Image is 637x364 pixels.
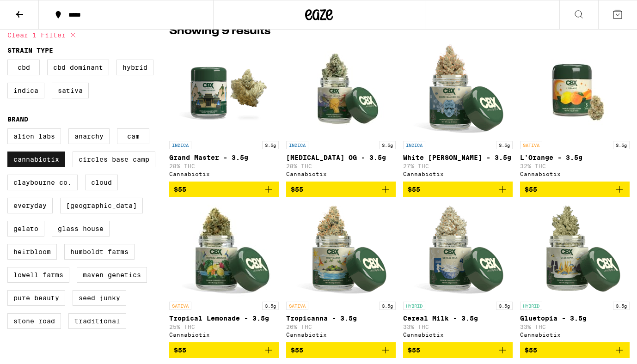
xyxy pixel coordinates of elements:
[613,141,630,149] p: 3.5g
[178,205,270,297] img: Cannabiotix - Tropical Lemonade - 3.5g
[520,182,630,197] button: Add to bag
[7,152,65,167] label: Cannabiotix
[529,44,621,136] img: Cannabiotix - L'Orange - 3.5g
[403,324,513,330] p: 33% THC
[286,324,396,330] p: 26% THC
[403,315,513,322] p: Cereal Milk - 3.5g
[286,163,396,169] p: 28% THC
[7,267,69,283] label: Lowell Farms
[520,141,542,149] p: SATIVA
[403,332,513,338] div: Cannabiotix
[412,44,504,136] img: Cannabiotix - White Walker OG - 3.5g
[169,324,279,330] p: 25% THC
[295,44,387,136] img: Cannabiotix - Jet Lag OG - 3.5g
[85,175,118,190] label: Cloud
[286,171,396,177] div: Cannabiotix
[520,171,630,177] div: Cannabiotix
[7,290,65,306] label: Pure Beauty
[286,342,396,358] button: Add to bag
[169,44,279,182] a: Open page for Grand Master - 3.5g from Cannabiotix
[379,141,396,149] p: 3.5g
[286,205,396,342] a: Open page for Tropicanna - 3.5g from Cannabiotix
[403,171,513,177] div: Cannabiotix
[68,128,110,144] label: Anarchy
[403,154,513,161] p: White [PERSON_NAME] - 3.5g
[496,141,513,149] p: 3.5g
[7,221,44,237] label: Gelato
[174,346,186,354] span: $55
[403,205,513,342] a: Open page for Cereal Milk - 3.5g from Cannabiotix
[73,152,155,167] label: Circles Base Camp
[520,44,630,182] a: Open page for L'Orange - 3.5g from Cannabiotix
[520,302,542,310] p: HYBRID
[169,163,279,169] p: 28% THC
[408,186,420,193] span: $55
[286,44,396,182] a: Open page for Jet Lag OG - 3.5g from Cannabiotix
[529,205,621,297] img: Cannabiotix - Gluetopia - 3.5g
[64,244,135,260] label: Humboldt Farms
[7,24,79,47] button: Clear 1 filter
[613,302,630,310] p: 3.5g
[262,141,279,149] p: 3.5g
[169,182,279,197] button: Add to bag
[169,332,279,338] div: Cannabiotix
[403,342,513,358] button: Add to bag
[403,44,513,182] a: Open page for White Walker OG - 3.5g from Cannabiotix
[7,60,40,75] label: CBD
[178,44,270,136] img: Cannabiotix - Grand Master - 3.5g
[7,313,61,329] label: Stone Road
[286,182,396,197] button: Add to bag
[520,315,630,322] p: Gluetopia - 3.5g
[174,186,186,193] span: $55
[169,205,279,342] a: Open page for Tropical Lemonade - 3.5g from Cannabiotix
[6,6,67,14] span: Hi. Need any help?
[7,198,53,213] label: Everyday
[403,182,513,197] button: Add to bag
[169,302,191,310] p: SATIVA
[47,60,109,75] label: CBD Dominant
[379,302,396,310] p: 3.5g
[169,24,270,39] p: Showing 9 results
[520,205,630,342] a: Open page for Gluetopia - 3.5g from Cannabiotix
[7,128,61,144] label: Alien Labs
[291,186,303,193] span: $55
[169,141,191,149] p: INDICA
[262,302,279,310] p: 3.5g
[116,60,153,75] label: Hybrid
[77,267,147,283] label: Maven Genetics
[408,346,420,354] span: $55
[286,154,396,161] p: [MEDICAL_DATA] OG - 3.5g
[286,315,396,322] p: Tropicanna - 3.5g
[403,163,513,169] p: 27% THC
[169,315,279,322] p: Tropical Lemonade - 3.5g
[169,342,279,358] button: Add to bag
[412,205,504,297] img: Cannabiotix - Cereal Milk - 3.5g
[520,163,630,169] p: 32% THC
[520,332,630,338] div: Cannabiotix
[295,205,387,297] img: Cannabiotix - Tropicanna - 3.5g
[52,221,110,237] label: Glass House
[286,332,396,338] div: Cannabiotix
[286,302,308,310] p: SATIVA
[403,302,425,310] p: HYBRID
[496,302,513,310] p: 3.5g
[7,244,57,260] label: Heirbloom
[7,47,53,54] legend: Strain Type
[286,141,308,149] p: INDICA
[73,290,126,306] label: Seed Junky
[403,141,425,149] p: INDICA
[169,154,279,161] p: Grand Master - 3.5g
[520,154,630,161] p: L'Orange - 3.5g
[525,186,537,193] span: $55
[520,324,630,330] p: 33% THC
[7,83,44,98] label: Indica
[7,115,28,123] legend: Brand
[525,346,537,354] span: $55
[117,128,149,144] label: CAM
[52,83,89,98] label: Sativa
[520,342,630,358] button: Add to bag
[68,313,126,329] label: Traditional
[7,175,78,190] label: Claybourne Co.
[60,198,143,213] label: [GEOGRAPHIC_DATA]
[291,346,303,354] span: $55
